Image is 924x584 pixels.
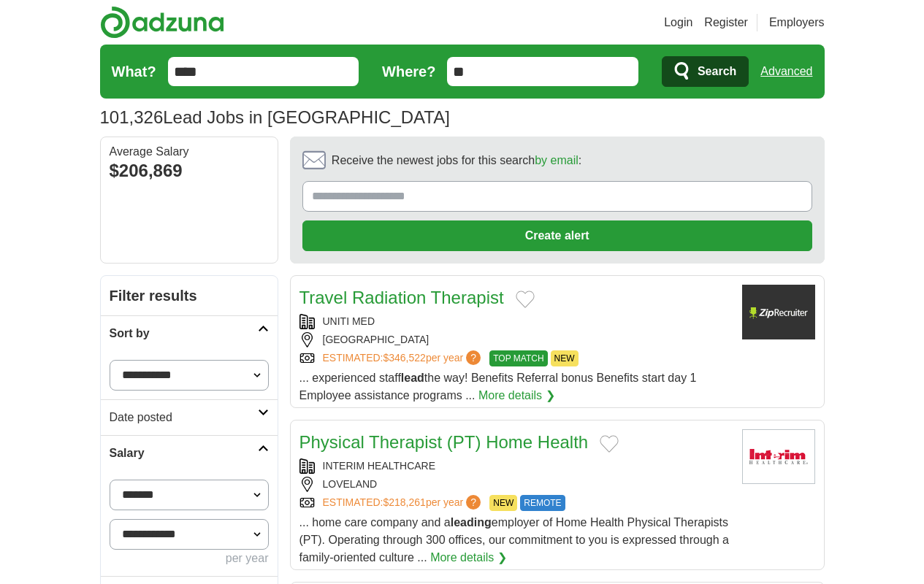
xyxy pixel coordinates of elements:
[466,350,481,365] span: ?
[299,432,589,452] a: Physical Therapist (PT) Home Health
[698,57,736,86] span: Search
[100,107,450,127] h1: Lead Jobs in [GEOGRAPHIC_DATA]
[299,314,730,329] div: UNITI MED
[600,435,619,453] button: Add to favorite jobs
[101,276,278,315] h2: Filter results
[110,445,258,462] h2: Salary
[302,220,812,251] button: Create alert
[742,285,815,339] img: Company logo
[704,14,748,31] a: Register
[100,104,164,131] span: 101,326
[110,550,269,567] div: per year
[299,516,729,564] span: ... home care company and a employer of Home Health Physical Therapists (PT). Operating through 3...
[478,387,555,404] a: More details ❯
[551,350,579,366] span: NEW
[535,154,579,166] a: by email
[299,372,697,401] span: ... experienced staff the way! Benefits Referral bonus Benefits start day 1 Employee assistance p...
[760,57,812,86] a: Advanced
[516,291,535,308] button: Add to favorite jobs
[299,288,504,307] a: Travel Radiation Therapist
[110,409,258,426] h2: Date posted
[110,146,269,158] div: Average Salary
[299,477,730,492] div: LOVELAND
[489,495,517,511] span: NEW
[401,372,424,384] strong: lead
[664,14,692,31] a: Login
[382,61,435,82] label: Where?
[520,495,565,511] span: REMOTE
[451,516,492,529] strong: leading
[323,495,484,511] a: ESTIMATED:$218,261per year?
[769,14,825,31] a: Employers
[323,460,436,472] a: INTERIM HEALTHCARE
[110,158,269,184] div: $206,869
[466,495,481,510] span: ?
[323,350,484,366] a: ESTIMATED:$346,522per year?
[662,56,749,87] button: Search
[101,399,278,435] a: Date posted
[110,325,258,342] h2: Sort by
[489,350,547,366] span: TOP MATCH
[430,549,507,566] a: More details ❯
[112,61,156,82] label: What?
[101,315,278,351] a: Sort by
[101,435,278,471] a: Salary
[332,152,581,169] span: Receive the newest jobs for this search :
[742,429,815,484] img: Interim Healthcare logo
[383,496,425,508] span: $218,261
[383,352,425,364] span: $346,522
[299,332,730,347] div: [GEOGRAPHIC_DATA]
[100,6,224,39] img: Adzuna logo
